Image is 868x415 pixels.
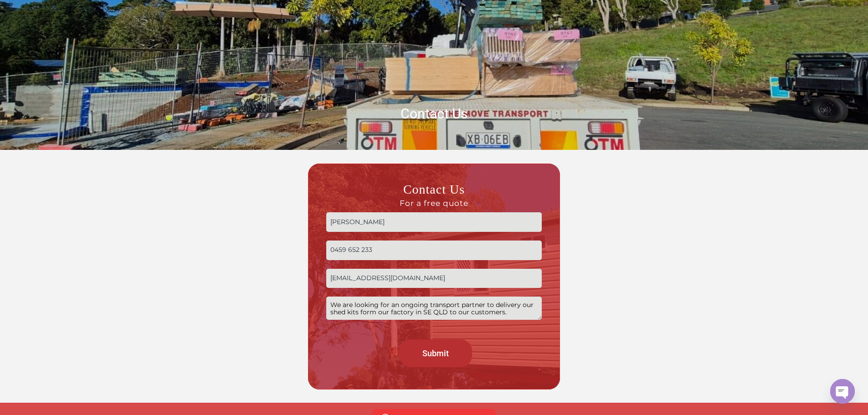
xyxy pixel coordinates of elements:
[326,241,542,260] input: Phone no.
[326,181,542,371] form: Contact form
[326,212,542,232] input: Name
[326,181,542,208] h3: Contact Us
[175,105,694,123] h1: Contact Us
[326,198,542,208] span: For a free quote
[400,339,472,367] input: Submit
[326,269,542,288] input: Email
